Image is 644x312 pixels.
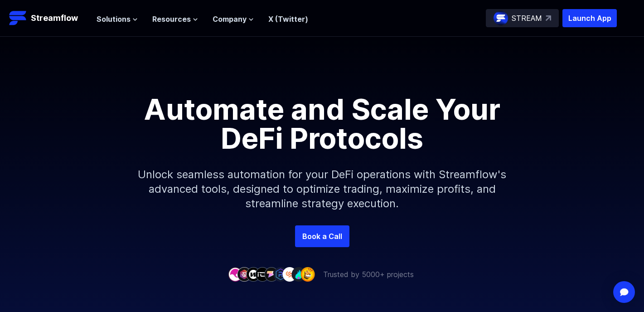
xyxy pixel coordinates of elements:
[264,267,279,281] img: company-5
[323,269,414,280] p: Trusted by 5000+ projects
[228,267,242,281] img: company-1
[127,153,517,225] p: Unlock seamless automation for your DeFi operations with Streamflow's advanced tools, designed to...
[97,14,131,24] span: Solutions
[546,15,551,21] img: top-right-arrow.svg
[291,267,306,281] img: company-8
[246,267,261,281] img: company-3
[282,267,297,281] img: company-7
[494,11,508,25] img: streamflow-logo-circle.png
[9,9,27,27] img: Streamflow Logo
[118,95,526,153] h1: Automate and Scale Your DeFi Protocols
[613,281,635,303] div: Open Intercom Messenger
[152,14,198,24] button: Resources
[295,225,349,247] a: Book a Call
[9,9,87,27] a: Streamflow
[562,9,617,27] button: Launch App
[97,14,138,24] button: Solutions
[213,14,254,24] button: Company
[268,15,308,24] a: X (Twitter)
[512,13,542,24] p: STREAM
[213,14,247,24] span: Company
[273,267,288,281] img: company-6
[237,267,252,281] img: company-2
[31,12,78,24] p: Streamflow
[486,9,559,27] a: STREAM
[300,267,315,281] img: company-9
[255,267,270,281] img: company-4
[152,14,191,24] span: Resources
